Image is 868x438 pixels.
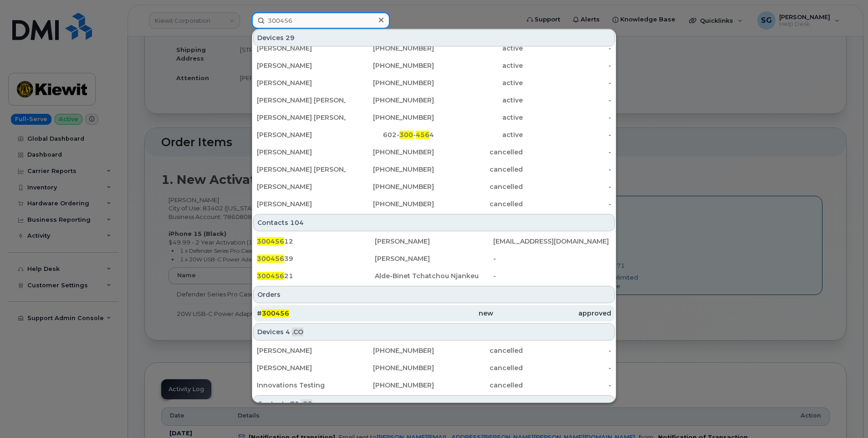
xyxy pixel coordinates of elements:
a: [PERSON_NAME][PHONE_NUMBER]cancelled- [253,144,615,160]
div: [PHONE_NUMBER] [346,381,434,390]
div: active [434,61,523,70]
div: Devices [253,323,615,341]
div: [PHONE_NUMBER] [346,148,434,157]
div: - [523,130,612,139]
div: - [523,61,612,70]
span: 29 [286,33,295,42]
span: 300456 [262,309,289,317]
div: - [523,182,612,191]
div: [PERSON_NAME] [PERSON_NAME] [257,165,346,174]
a: #300456newapproved [253,305,615,321]
div: [PHONE_NUMBER] [346,346,434,355]
div: [PERSON_NAME] [375,254,493,263]
div: 602- - 4 [346,130,434,139]
div: # [257,309,375,318]
div: 21 [257,271,375,280]
div: - [523,96,612,105]
div: [EMAIL_ADDRESS][DOMAIN_NAME] [493,237,611,246]
a: [PERSON_NAME][PHONE_NUMBER]active- [253,57,615,74]
div: [PHONE_NUMBER] [346,113,434,122]
a: [PERSON_NAME] [PERSON_NAME][PHONE_NUMBER]active- [253,92,615,108]
div: [PERSON_NAME] [257,61,346,70]
span: 300456 [257,237,284,245]
div: [PERSON_NAME] [PERSON_NAME] [257,113,346,122]
div: [PERSON_NAME] [257,130,346,139]
a: 30045612[PERSON_NAME][EMAIL_ADDRESS][DOMAIN_NAME] [253,233,615,250]
div: Alde-Binet Tchatchou Njankeu [375,271,493,280]
div: [PHONE_NUMBER] [346,44,434,53]
span: 456 [416,131,429,139]
div: [PERSON_NAME] [257,363,346,372]
span: .CO [301,399,312,408]
div: cancelled [434,182,523,191]
div: Orders [253,286,615,303]
div: [PERSON_NAME] [257,44,346,53]
a: [PERSON_NAME] [PERSON_NAME][PHONE_NUMBER]cancelled- [253,161,615,178]
div: Contacts [253,214,615,231]
div: [PERSON_NAME] [375,237,493,246]
div: 39 [257,254,375,263]
div: [PERSON_NAME] [257,199,346,209]
div: - [493,271,611,280]
a: 30045639[PERSON_NAME]- [253,250,615,267]
div: - [523,148,612,157]
a: [PERSON_NAME][PHONE_NUMBER]active- [253,75,615,91]
span: 104 [290,218,304,227]
a: [PERSON_NAME][PHONE_NUMBER]cancelled- [253,360,615,376]
div: [PHONE_NUMBER] [346,61,434,70]
div: - [523,113,612,122]
a: [PERSON_NAME] [PERSON_NAME][PHONE_NUMBER]active- [253,109,615,126]
div: [PERSON_NAME] [257,78,346,87]
div: [PERSON_NAME] [257,182,346,191]
span: 70 [290,399,299,408]
div: [PHONE_NUMBER] [346,96,434,105]
span: 4 [286,327,290,336]
div: [PERSON_NAME] [PERSON_NAME] [257,96,346,105]
a: [PERSON_NAME][PHONE_NUMBER]cancelled- [253,178,615,195]
div: [PHONE_NUMBER] [346,363,434,372]
div: cancelled [434,199,523,209]
span: 300456 [257,272,284,280]
div: - [523,346,612,355]
div: [PHONE_NUMBER] [346,165,434,174]
span: 300 [399,131,413,139]
div: cancelled [434,165,523,174]
span: .CO [292,327,303,336]
div: [PHONE_NUMBER] [346,199,434,209]
div: - [493,254,611,263]
div: - [523,78,612,87]
a: [PERSON_NAME]602-300-4564active- [253,127,615,143]
div: [PERSON_NAME] [257,346,346,355]
div: - [523,199,612,209]
div: 12 [257,237,375,246]
div: active [434,113,523,122]
div: active [434,78,523,87]
a: [PERSON_NAME][PHONE_NUMBER]cancelled- [253,342,615,359]
div: - [523,44,612,53]
div: - [523,381,612,390]
div: cancelled [434,148,523,157]
div: Devices [253,29,615,46]
input: Find something... [252,12,390,29]
iframe: Messenger Launcher [828,398,861,431]
a: 30045621Alde-Binet Tchatchou Njankeu- [253,268,615,284]
div: cancelled [434,381,523,390]
div: active [434,96,523,105]
div: [PERSON_NAME] [257,148,346,157]
a: [PERSON_NAME][PHONE_NUMBER]cancelled- [253,196,615,212]
div: cancelled [434,363,523,372]
a: Innovations Testing[PHONE_NUMBER]cancelled- [253,377,615,393]
div: active [434,130,523,139]
div: Innovations Testing [257,381,346,390]
a: [PERSON_NAME][PHONE_NUMBER]active- [253,40,615,56]
div: active [434,44,523,53]
div: Contacts [253,395,615,413]
div: - [523,165,612,174]
div: [PHONE_NUMBER] [346,78,434,87]
div: approved [493,309,611,318]
div: [PHONE_NUMBER] [346,182,434,191]
div: cancelled [434,346,523,355]
span: 300456 [257,255,284,263]
div: - [523,363,612,372]
div: new [375,309,493,318]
